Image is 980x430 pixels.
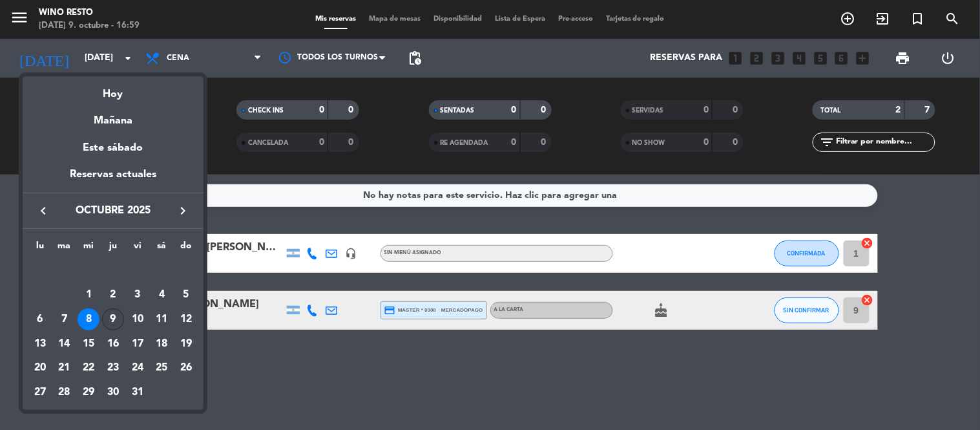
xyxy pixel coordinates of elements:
div: 25 [151,357,172,379]
td: 28 de octubre de 2025 [52,380,77,405]
td: 5 de octubre de 2025 [174,283,198,307]
i: keyboard_arrow_right [175,203,191,219]
td: 21 de octubre de 2025 [52,356,77,380]
div: 5 [175,284,197,306]
th: viernes [125,239,150,259]
div: Reservas actuales [23,166,203,193]
td: 19 de octubre de 2025 [174,332,198,356]
td: 31 de octubre de 2025 [125,380,150,405]
td: 24 de octubre de 2025 [125,356,150,380]
td: 17 de octubre de 2025 [125,332,150,356]
td: 2 de octubre de 2025 [101,283,125,307]
td: 8 de octubre de 2025 [76,307,101,332]
div: Hoy [23,76,203,103]
td: OCT. [28,259,198,283]
td: 14 de octubre de 2025 [52,332,77,356]
div: 11 [151,308,172,330]
div: 31 [127,382,149,403]
div: 30 [102,382,124,403]
th: martes [52,239,77,259]
td: 11 de octubre de 2025 [150,307,174,332]
div: 13 [29,333,51,355]
div: 14 [54,333,76,355]
td: 4 de octubre de 2025 [150,283,174,307]
td: 20 de octubre de 2025 [28,356,52,380]
div: 28 [54,382,76,403]
i: keyboard_arrow_left [36,203,51,219]
div: 26 [175,357,197,379]
div: Este sábado [23,130,203,166]
div: 27 [29,382,51,403]
td: 1 de octubre de 2025 [76,283,101,307]
div: 2 [102,284,124,306]
div: 23 [102,357,124,379]
td: 16 de octubre de 2025 [101,332,125,356]
div: 16 [102,333,124,355]
div: 20 [29,357,51,379]
th: jueves [101,239,125,259]
div: 29 [78,382,99,403]
td: 29 de octubre de 2025 [76,380,101,405]
td: 27 de octubre de 2025 [28,380,52,405]
td: 7 de octubre de 2025 [52,307,77,332]
td: 6 de octubre de 2025 [28,307,52,332]
div: 15 [78,333,99,355]
div: 12 [175,308,197,330]
div: 7 [54,308,76,330]
td: 10 de octubre de 2025 [125,307,150,332]
div: 18 [151,333,172,355]
td: 3 de octubre de 2025 [125,283,150,307]
td: 15 de octubre de 2025 [76,332,101,356]
div: 8 [78,308,99,330]
div: 4 [151,284,172,306]
td: 12 de octubre de 2025 [174,307,198,332]
div: 24 [127,357,149,379]
th: sábado [150,239,174,259]
div: 9 [102,308,124,330]
div: 19 [175,333,197,355]
button: keyboard_arrow_right [171,202,194,219]
td: 13 de octubre de 2025 [28,332,52,356]
td: 26 de octubre de 2025 [174,356,198,380]
div: 6 [29,308,51,330]
div: 10 [127,308,149,330]
td: 25 de octubre de 2025 [150,356,174,380]
div: 21 [54,357,76,379]
div: 22 [78,357,99,379]
th: domingo [174,239,198,259]
td: 9 de octubre de 2025 [101,307,125,332]
td: 30 de octubre de 2025 [101,380,125,405]
td: 23 de octubre de 2025 [101,356,125,380]
th: miércoles [76,239,101,259]
th: lunes [28,239,52,259]
div: Mañana [23,103,203,129]
div: 17 [127,333,149,355]
td: 22 de octubre de 2025 [76,356,101,380]
div: 1 [78,284,99,306]
button: keyboard_arrow_left [32,202,55,219]
div: 3 [127,284,149,306]
td: 18 de octubre de 2025 [150,332,174,356]
span: octubre 2025 [55,202,171,219]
